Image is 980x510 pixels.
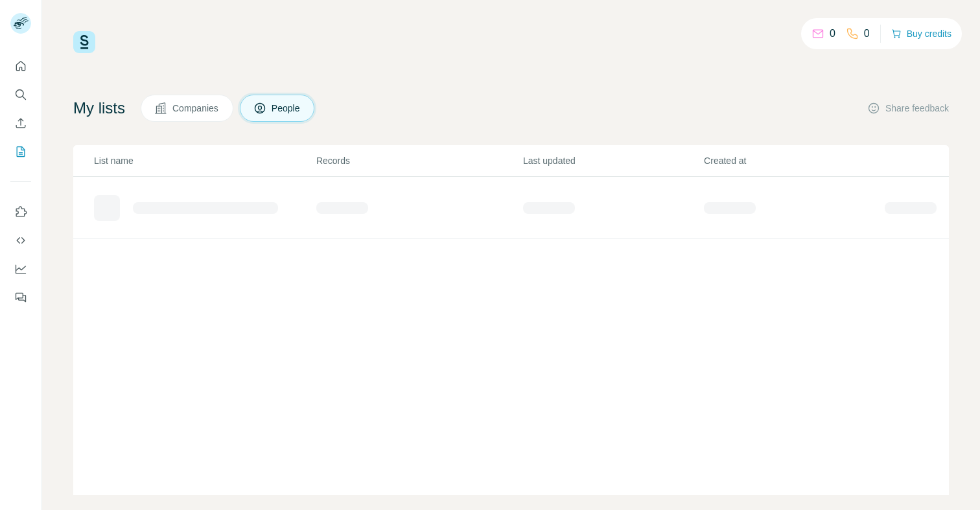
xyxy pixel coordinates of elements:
button: Use Surfe on LinkedIn [10,200,31,224]
p: 0 [830,26,835,41]
button: Quick start [10,54,31,78]
p: 0 [864,26,870,41]
h4: My lists [73,98,125,119]
button: Dashboard [10,257,31,281]
button: Search [10,83,31,106]
img: Surfe Logo [73,31,95,53]
button: Buy credits [891,25,951,43]
span: People [272,102,301,115]
button: Enrich CSV [10,111,31,135]
p: List name [94,154,315,167]
p: Created at [704,154,883,167]
p: Last updated [523,154,703,167]
p: Records [316,154,522,167]
span: Companies [172,102,220,115]
button: My lists [10,140,31,163]
button: Use Surfe API [10,229,31,252]
button: Feedback [10,286,31,309]
button: Share feedback [867,102,949,115]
